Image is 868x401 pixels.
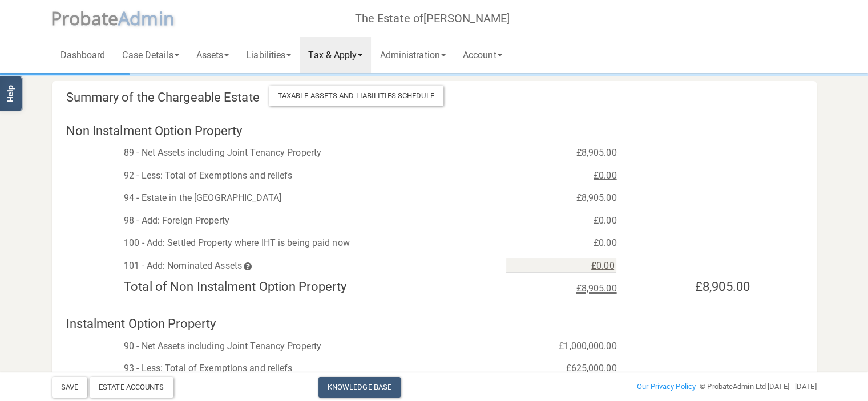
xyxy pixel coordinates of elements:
div: £8,905.00 [498,144,625,161]
div: £0.00 [498,167,625,184]
h4: Total of Non Instalment Option Property [115,280,498,294]
div: 90 - Net Assets including Joint Tenancy Property [115,338,498,355]
a: Our Privacy Policy [637,382,696,391]
div: £0.00 [498,234,625,252]
div: £8,905.00 [498,189,625,206]
a: Tax & Apply [300,37,371,73]
h4: Non Instalment Option Property [66,124,553,138]
a: Account [454,37,511,73]
div: 93 - Less: Total of Exemptions and reliefs [115,360,498,377]
div: £1,000,000.00 [498,338,625,355]
div: Estate Accounts [90,377,173,398]
h4: £8,905.00 [631,280,758,294]
span: A [118,6,175,30]
div: Taxable Assets and Liabilities Schedule [269,86,443,106]
span: P [51,6,119,30]
div: £0.00 [498,212,625,229]
a: Assets [188,37,238,73]
div: £8,905.00 [498,280,625,297]
h4: Instalment Option Property [66,317,553,331]
a: Administration [371,37,454,73]
h4: Summary of the Chargeable Estate [58,90,567,106]
div: £625,000.00 [498,360,625,377]
span: robate [62,6,119,30]
a: Liabilities [237,37,300,73]
a: Knowledge Base [318,377,401,398]
div: 100 - Add: Settled Property where IHT is being paid now [115,234,498,252]
a: Case Details [114,37,187,73]
div: 98 - Add: Foreign Property [115,212,498,229]
div: 92 - Less: Total of Exemptions and reliefs [115,167,498,184]
div: 94 - Estate in the [GEOGRAPHIC_DATA] [115,189,498,206]
button: Save [52,377,87,398]
a: Dashboard [52,37,114,73]
div: - © ProbateAdmin Ltd [DATE] - [DATE] [564,380,825,394]
div: 89 - Net Assets including Joint Tenancy Property [115,144,498,161]
div: 101 - Add: Nominated Assets [115,257,498,274]
span: dmin [130,6,174,30]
